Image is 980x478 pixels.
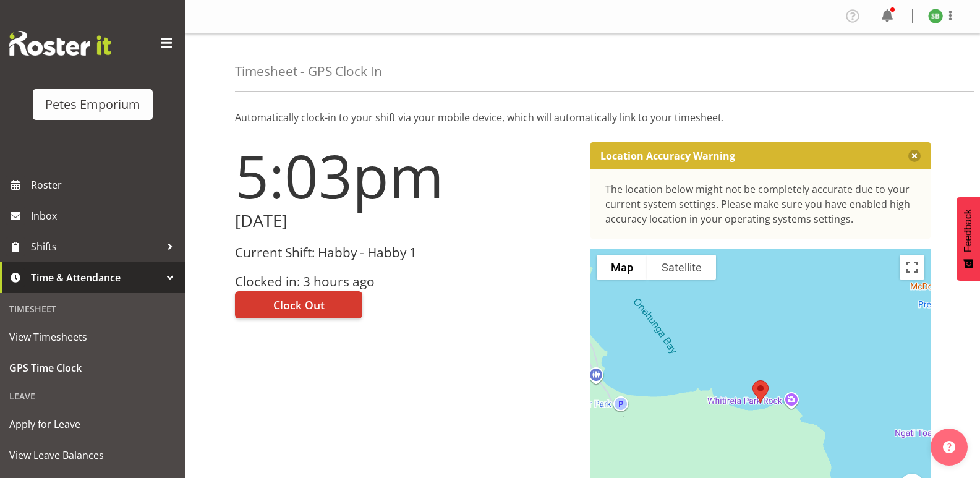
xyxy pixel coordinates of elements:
[235,142,576,209] h1: 5:03pm
[908,150,921,162] button: Close message
[31,237,161,256] span: Shifts
[943,441,955,453] img: help-xxl-2.png
[235,245,576,260] h3: Current Shift: Habby - Habby 1
[235,64,382,79] h4: Timesheet - GPS Clock In
[9,328,176,346] span: View Timesheets
[600,150,735,162] p: Location Accuracy Warning
[3,322,182,352] a: View Timesheets
[3,409,182,440] a: Apply for Leave
[235,275,576,289] h3: Clocked in: 3 hours ago
[235,211,576,231] h2: [DATE]
[31,207,179,225] span: Inbox
[3,383,182,409] div: Leave
[235,291,362,318] button: Clock Out
[605,182,916,226] div: The location below might not be completely accurate due to your current system settings. Please m...
[9,359,176,377] span: GPS Time Clock
[9,446,176,464] span: View Leave Balances
[957,197,980,281] button: Feedback - Show survey
[3,352,182,383] a: GPS Time Clock
[647,255,716,280] button: Show satellite imagery
[928,9,943,23] img: stephanie-burden9828.jpg
[963,209,974,252] span: Feedback
[597,255,647,280] button: Show street map
[273,297,325,313] span: Clock Out
[9,415,176,433] span: Apply for Leave
[31,176,179,194] span: Roster
[3,296,182,322] div: Timesheet
[45,95,140,114] div: Petes Emporium
[31,268,161,287] span: Time & Attendance
[900,255,924,280] button: Toggle fullscreen view
[3,440,182,471] a: View Leave Balances
[235,110,931,125] p: Automatically clock-in to your shift via your mobile device, which will automatically link to you...
[9,31,111,56] img: Rosterit website logo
